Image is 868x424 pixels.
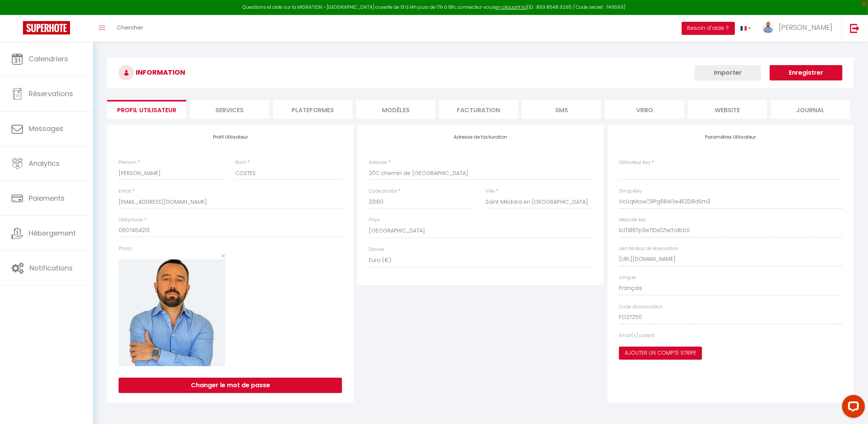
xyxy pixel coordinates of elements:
[619,188,642,195] label: SH apiKey
[119,378,342,393] button: Changer le mot de passe
[29,89,73,98] span: Réservations
[369,188,397,195] label: Code postal
[605,100,684,119] li: Vrbo
[771,100,850,119] li: Journal
[119,216,143,224] label: Téléphone
[119,245,132,252] label: Photo
[619,159,651,166] label: Utilisateur Key
[29,228,76,238] span: Hébergement
[29,159,60,168] span: Analytics
[850,23,860,33] img: logout
[682,22,735,35] button: Besoin d'aide ?
[29,54,68,64] span: Calendriers
[356,100,435,119] li: MODÈLES
[107,57,854,88] h3: INFORMATION
[235,159,246,166] label: Nom
[29,263,73,273] span: Notifications
[439,100,518,119] li: Facturation
[619,134,842,140] h4: Paramètres Utilisateur
[495,4,527,10] a: en cliquant ici
[273,100,352,119] li: Plateformes
[779,23,832,32] span: [PERSON_NAME]
[119,159,137,166] label: Prénom
[369,246,384,253] label: Devise
[107,100,186,119] li: Profil Utilisateur
[688,100,767,119] li: website
[770,65,842,80] button: Enregistrer
[369,216,380,224] label: Pays
[619,347,702,360] button: Ajouter un compte Stripe
[119,188,131,195] label: Email
[221,251,225,260] span: ×
[695,65,761,80] button: Importer
[369,134,592,140] h4: Adresse de facturation
[221,252,225,259] button: Close
[23,21,70,34] img: Super Booking
[762,22,774,33] img: ...
[190,100,269,119] li: Services
[485,188,495,195] label: Ville
[119,259,225,366] img: 17357473476804.jpg
[522,100,601,119] li: SMS
[619,274,636,281] label: Langue
[619,245,678,252] label: Lien Moteur de réservation
[836,392,868,424] iframe: LiveChat chat widget
[117,23,143,31] span: Chercher
[757,15,842,42] a: ... [PERSON_NAME]
[111,15,149,42] a: Chercher
[119,134,342,140] h4: Profil Utilisateur
[619,332,655,339] label: Email(s) parent
[369,159,387,166] label: Adresse
[29,193,65,203] span: Paiements
[619,303,663,311] label: Code d'association
[29,124,64,133] span: Messages
[619,216,646,224] label: Website key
